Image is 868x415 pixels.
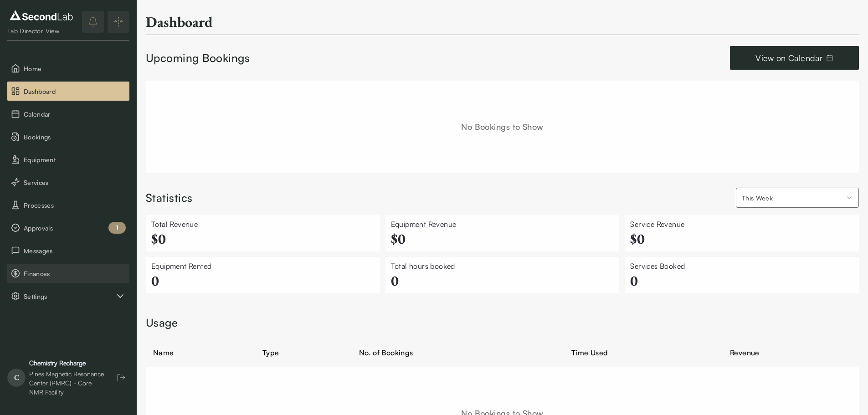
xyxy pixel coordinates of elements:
button: Calendar [7,104,129,123]
div: Chemistry Recharge [29,359,104,368]
h2: 0 [151,272,375,290]
th: Name [146,342,255,364]
img: logo [7,8,75,23]
div: Settings sub items [7,287,129,306]
span: Calendar [24,109,126,119]
span: Home [24,64,126,73]
span: Messages [24,246,126,256]
div: Upcoming Bookings [146,51,250,66]
div: 1 [108,222,126,234]
th: No. of Bookings [352,342,564,364]
div: No Bookings to Show [146,81,859,173]
th: Time Used [564,342,723,364]
div: Lab Director View [7,26,75,36]
span: Processes [24,200,126,210]
a: View on Calendar [730,46,859,70]
span: Equipment [24,155,126,164]
span: Approvals [24,223,126,233]
div: Equipment Rented [151,261,375,272]
div: Services Booked [630,261,853,272]
div: Statistics [146,190,193,206]
button: notifications [82,11,104,33]
span: Finances [24,269,126,278]
button: Finances [7,264,129,283]
button: Home [7,59,129,78]
h2: $ 0 [630,230,853,248]
div: Equipment Revenue [391,219,614,230]
span: Bookings [24,132,126,142]
div: Total Revenue [151,219,375,230]
button: Dashboard [7,82,129,101]
button: Equipment [7,150,129,169]
span: Services [24,178,126,187]
h2: Dashboard [146,13,213,31]
button: Services [7,173,129,192]
h2: 0 [630,272,853,290]
h2: 0 [391,272,614,290]
button: Log out [113,369,129,386]
th: Type [255,342,352,364]
span: View on Calendar [755,51,822,64]
div: Usage [146,315,859,331]
h2: $ 0 [391,230,614,248]
h2: $ 0 [151,230,375,248]
button: Select your affiliation [736,188,859,208]
span: Dashboard [24,87,126,96]
button: Bookings [7,127,129,146]
span: Settings [24,292,115,301]
button: Messages [7,241,129,260]
button: Approvals [7,218,129,237]
div: Total hours booked [391,261,614,272]
div: Service Revenue [630,219,853,230]
button: Settings [7,287,129,306]
button: Expand/Collapse sidebar [108,11,129,33]
span: C [7,369,26,387]
button: Processes [7,195,129,215]
div: Pines Magnetic Resonance Center (PMRC) - Core NMR Facility [29,369,104,397]
th: Revenue [723,342,859,364]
